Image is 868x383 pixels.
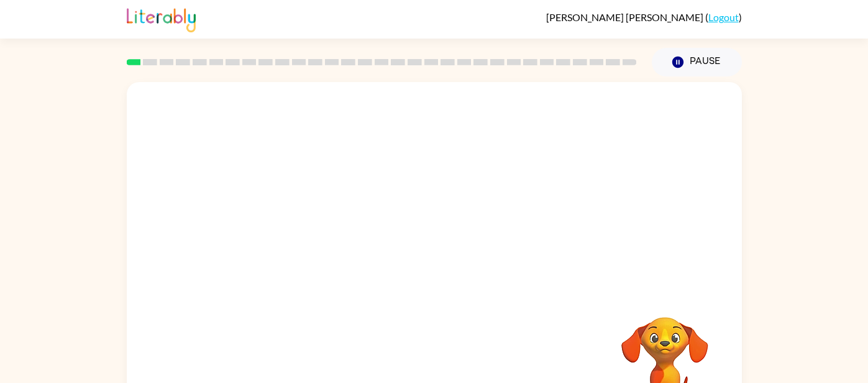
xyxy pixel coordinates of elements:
[652,48,742,76] button: Pause
[708,11,739,23] a: Logout
[546,11,705,23] span: [PERSON_NAME] [PERSON_NAME]
[127,5,196,32] img: Literably
[546,11,742,23] div: ( )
